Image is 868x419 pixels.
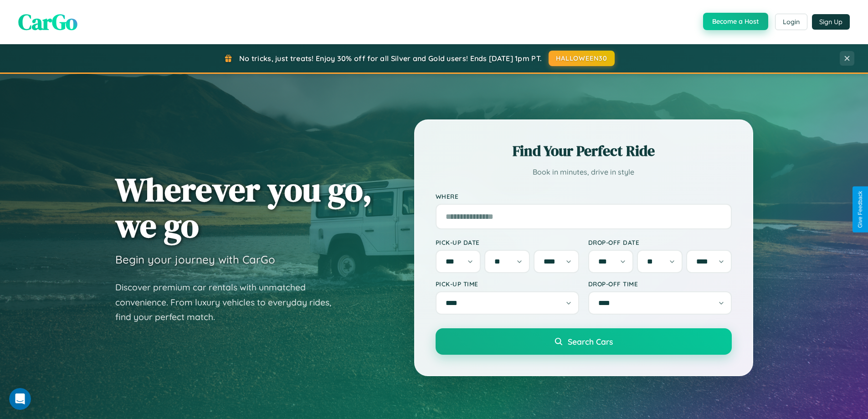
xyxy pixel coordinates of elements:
span: Search Cars [568,336,613,347]
h1: Wherever you go, we go [115,171,372,243]
button: Become a Host [703,13,768,30]
button: Login [775,14,807,30]
iframe: Intercom live chat [9,388,31,410]
label: Pick-up Time [436,280,579,288]
span: CarGo [18,7,77,37]
span: No tricks, just treats! Enjoy 30% off for all Silver and Gold users! Ends [DATE] 1pm PT. [239,54,542,63]
h2: Find Your Perfect Ride [436,141,732,161]
label: Pick-up Date [436,238,579,246]
button: Sign Up [812,14,850,30]
h3: Begin your journey with CarGo [115,253,275,266]
p: Book in minutes, drive in style [436,166,732,179]
p: Discover premium car rentals with unmatched convenience. From luxury vehicles to everyday rides, ... [115,280,343,325]
button: Search Cars [436,328,732,355]
label: Where [436,192,732,200]
button: HALLOWEEN30 [549,51,615,66]
label: Drop-off Date [588,238,732,246]
label: Drop-off Time [588,280,732,288]
div: Give Feedback [857,191,863,228]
